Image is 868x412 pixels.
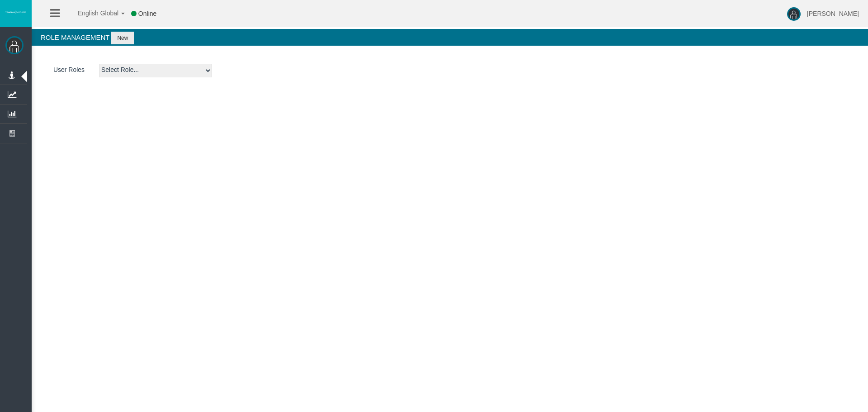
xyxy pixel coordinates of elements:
img: logo.svg [5,10,27,14]
span: English Global [66,9,118,17]
img: user-image [787,7,801,21]
span: Role Management [41,33,109,41]
span: [PERSON_NAME] [807,10,859,17]
label: User Roles [41,65,97,75]
span: Online [138,10,156,17]
button: New [111,32,134,44]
